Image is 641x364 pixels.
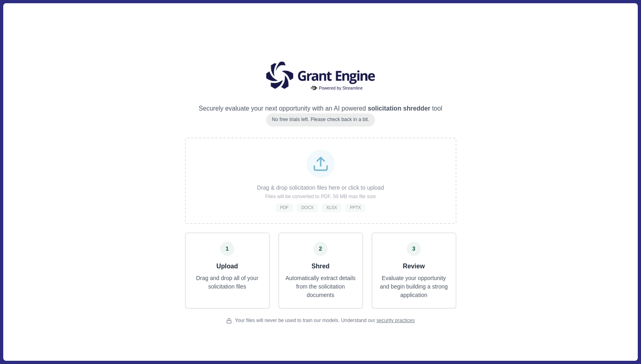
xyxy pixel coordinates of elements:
p: Evaluate your opportunity and begin building a strong application [378,274,450,299]
div: Powered by Streamline [309,84,364,92]
span: DOCX [301,205,313,210]
span: XLSX [326,205,337,210]
p: Securely evaluate your next opportunity with an AI powered tool [199,104,442,114]
h3: Upload [189,261,266,272]
div: No free trials left. Please check back in a bit. [266,113,375,126]
h3: Review [378,261,450,272]
span: PDF [280,205,288,210]
span: solicitation shredder [366,105,432,112]
a: security practices [376,318,415,323]
span: 1 [226,245,229,253]
img: Powered by Streamline Logo [311,86,317,90]
img: Grantengine Logo [260,59,381,92]
span: PPTX [350,205,361,210]
span: 3 [412,245,416,253]
span: Your files will never be used to train our models. Understand our [235,317,415,324]
span: 2 [319,245,322,253]
p: Drag and drop all of your solicitation files [189,274,266,291]
h3: Shred [285,261,357,272]
p: Files will be converted to PDF, 50 MB max file size [265,193,376,201]
p: Automatically extract details from the solicitation documents [285,274,357,299]
p: Drag & drop solicitation files here or click to upload [257,184,384,192]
